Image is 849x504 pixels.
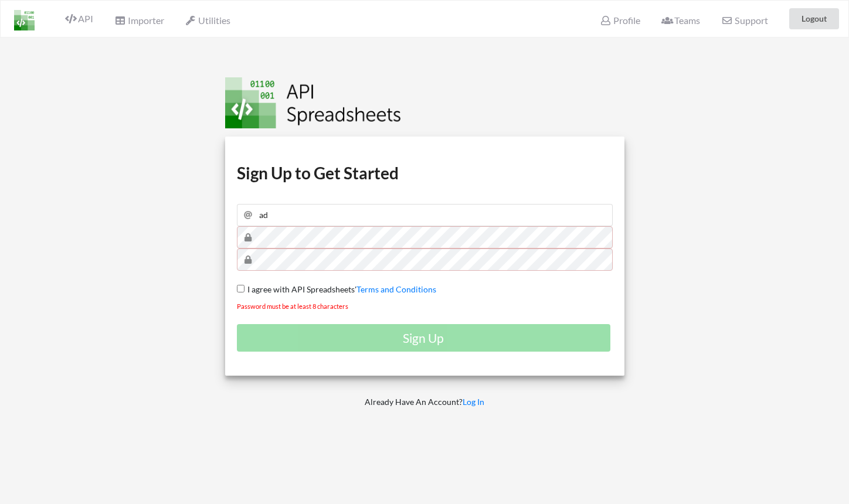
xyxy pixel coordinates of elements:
[185,15,230,26] span: Utilities
[65,13,93,24] span: API
[661,15,700,26] span: Teams
[463,397,484,407] a: Log In
[721,16,768,25] span: Support
[244,284,356,294] span: I agree with API Spreadsheets'
[789,8,839,29] button: Logout
[237,302,348,310] small: Password must be at least 8 characters
[114,15,164,26] span: Importer
[14,10,35,30] img: LogoIcon.png
[217,396,633,408] p: Already Have An Account?
[356,284,436,294] a: Terms and Conditions
[225,77,401,128] img: Logo.png
[600,15,640,26] span: Profile
[237,204,613,226] input: Email
[237,162,613,183] h1: Sign Up to Get Started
